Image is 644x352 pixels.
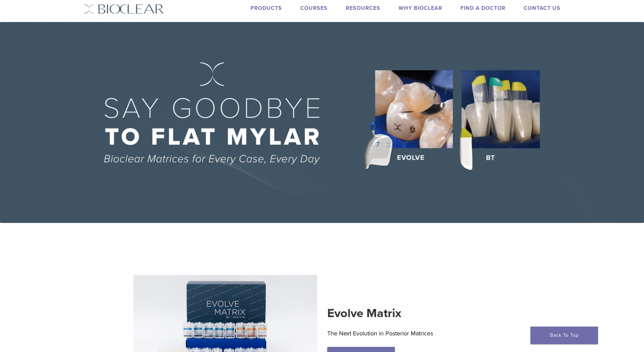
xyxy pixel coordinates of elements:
a: Contact Us [524,5,560,12]
h2: Evolve Matrix [327,305,511,322]
a: Resources [346,5,380,12]
a: Why Bioclear [399,5,442,12]
a: Courses [300,5,328,12]
img: Bioclear [84,4,164,14]
p: The Next Evolution in Posterior Matrices [327,328,511,338]
a: Products [251,5,282,12]
a: Back To Top [530,327,598,344]
a: Find A Doctor [460,5,505,12]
